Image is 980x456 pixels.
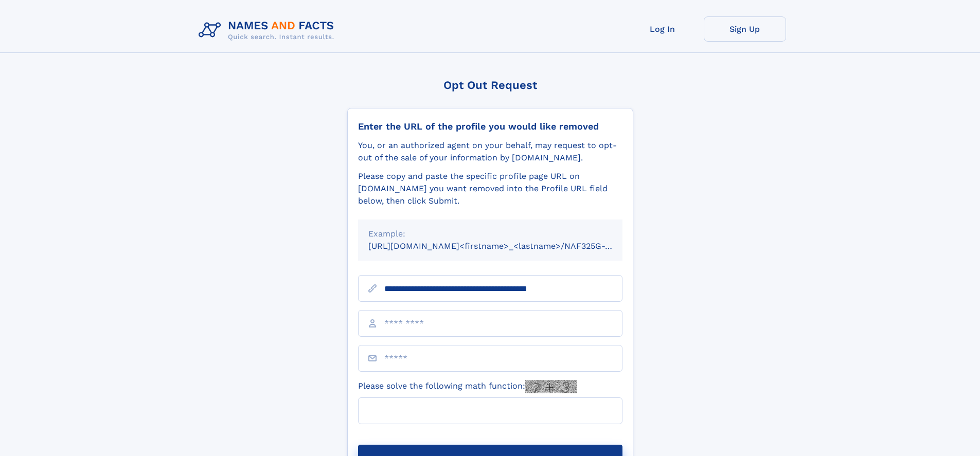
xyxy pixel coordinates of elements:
div: Enter the URL of the profile you would like removed [358,121,622,132]
div: Please copy and paste the specific profile page URL on [DOMAIN_NAME] you want removed into the Pr... [358,170,622,207]
div: Opt Out Request [347,79,633,92]
a: Sign Up [704,16,786,42]
small: [URL][DOMAIN_NAME]<firstname>_<lastname>/NAF325G-xxxxxxxx [368,241,642,251]
label: Please solve the following math function: [358,380,577,393]
a: Log In [621,16,704,42]
div: Example: [368,228,612,240]
div: You, or an authorized agent on your behalf, may request to opt-out of the sale of your informatio... [358,139,622,164]
img: Logo Names and Facts [194,16,343,44]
